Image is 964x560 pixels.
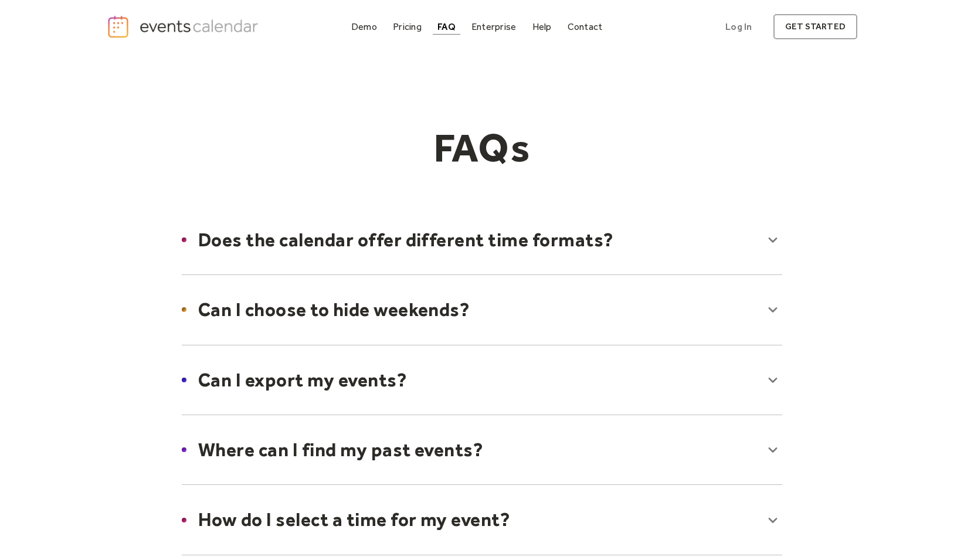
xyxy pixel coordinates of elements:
h1: FAQs [257,124,707,172]
a: get started [773,14,857,39]
a: Enterprise [467,19,521,35]
a: Contact [563,19,607,35]
div: Demo [351,23,377,30]
div: Contact [568,23,603,30]
a: Demo [347,19,382,35]
a: Log In [714,14,763,39]
div: FAQ [437,23,456,30]
div: Help [532,23,552,30]
div: Pricing [393,23,422,30]
a: FAQ [433,19,460,35]
a: Help [528,19,556,35]
div: Enterprise [471,23,516,30]
a: Pricing [388,19,426,35]
a: home [107,15,262,39]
